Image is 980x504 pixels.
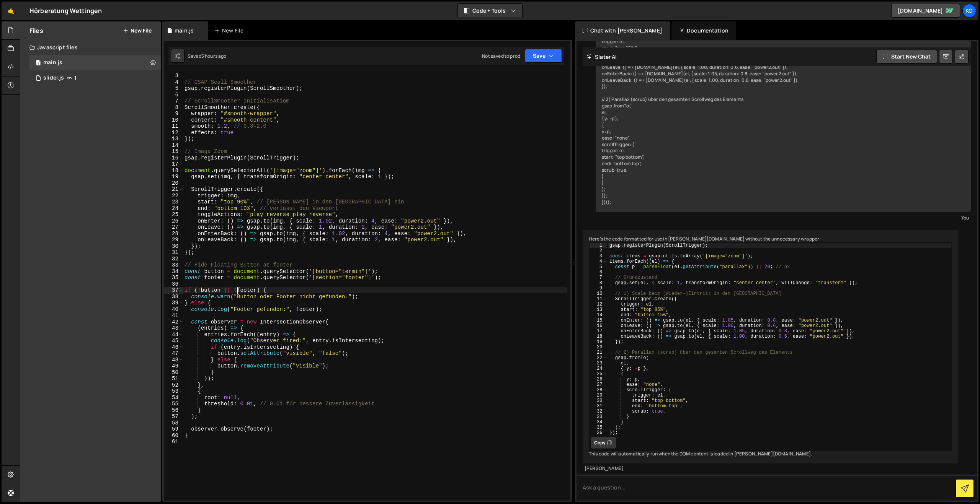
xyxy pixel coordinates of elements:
div: 31 [590,403,607,409]
div: 3 [590,254,607,259]
div: 5 [590,264,607,270]
div: 7 [590,275,607,280]
div: 8 [164,104,183,111]
div: 32 [590,409,607,414]
div: 49 [164,363,183,369]
div: main.js [175,27,194,34]
div: 21 [164,186,183,193]
div: 27 [590,382,607,387]
div: 16 [590,323,607,328]
div: 37 [164,287,183,294]
div: 51 [164,376,183,382]
div: 14 [164,142,183,149]
div: 21 [590,350,607,355]
div: 52 [164,382,183,389]
div: 19 [590,339,607,345]
div: 55 [164,401,183,407]
div: 2 [590,248,607,254]
div: 10 [590,291,607,296]
a: [DOMAIN_NAME] [891,4,960,18]
div: 33 [590,414,607,419]
div: 50 [164,369,183,376]
div: 18 [164,167,183,174]
div: 20 [590,345,607,350]
div: 22 [164,193,183,199]
div: 15 [590,318,607,323]
div: 46 [164,344,183,351]
div: 16 [164,155,183,161]
div: 28 [590,387,607,393]
div: 6 [590,270,607,275]
div: [PERSON_NAME] [585,465,956,472]
a: KO [962,4,976,18]
div: 6 [164,92,183,98]
div: 9 [164,111,183,117]
div: 34 [164,268,183,275]
div: 13 [590,307,607,312]
div: 35 [164,275,183,281]
div: 23 [164,199,183,205]
div: Chat with [PERSON_NAME] [575,21,670,40]
div: 18 [590,334,607,339]
div: 8 [590,280,607,286]
div: 29 [590,393,607,398]
div: 30 [164,243,183,250]
div: 24 [590,366,607,371]
div: 23 [590,361,607,366]
span: 1 [36,60,41,67]
div: 11 [164,123,183,130]
div: 5 [164,85,183,92]
div: 15 [164,148,183,155]
div: New File [214,27,247,34]
div: 29 [164,237,183,243]
div: 12 [164,130,183,136]
div: 5 hours ago [201,53,227,59]
div: Hörberatung Wettingen [29,6,102,15]
div: 40 [164,306,183,313]
h2: Files [29,26,43,35]
a: 🤙 [2,2,20,20]
button: Save [525,49,562,63]
div: 9 [590,286,607,291]
div: 58 [164,420,183,426]
h2: Slater AI [586,53,617,60]
div: 35 [590,425,607,430]
span: 1 [74,75,77,81]
div: 3 [164,73,183,79]
div: 16629/45301.js [29,70,161,86]
div: 60 [164,432,183,439]
div: 33 [164,262,183,268]
div: Not saved to prod [482,53,520,59]
div: 54 [164,395,183,401]
div: 43 [164,325,183,332]
div: 57 [164,413,183,420]
div: Javascript files [20,40,161,55]
button: Copy [591,437,616,449]
div: slider.js [43,75,64,81]
div: 19 [164,174,183,180]
div: 12 [590,302,607,307]
div: 28 [164,231,183,237]
div: 56 [164,407,183,414]
div: 34 [590,419,607,425]
div: Documentation [671,21,736,40]
div: 26 [164,218,183,224]
div: 10 [164,117,183,124]
div: 48 [164,357,183,363]
div: 4 [590,259,607,264]
div: 4 [164,79,183,86]
div: 16629/45300.js [29,55,161,70]
div: 25 [590,371,607,377]
div: 36 [590,430,607,436]
div: 47 [164,350,183,357]
div: 53 [164,388,183,395]
div: 45 [164,338,183,344]
div: 38 [164,294,183,300]
div: 13 [164,136,183,142]
div: 17 [164,161,183,167]
div: main.js [43,59,62,66]
div: 61 [164,439,183,445]
div: 26 [590,377,607,382]
div: 1 [590,243,607,248]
